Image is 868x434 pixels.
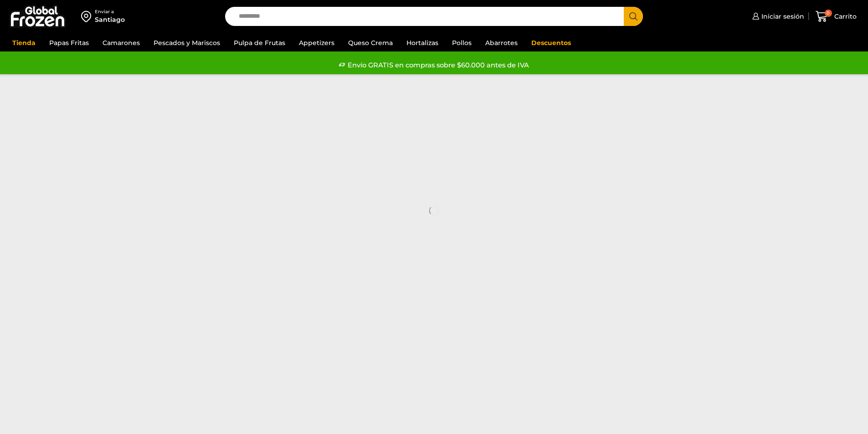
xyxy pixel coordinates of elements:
[294,34,339,51] a: Appetizers
[402,34,443,51] a: Hortalizas
[8,34,40,51] a: Tienda
[447,34,476,51] a: Pollos
[149,34,225,51] a: Pescados y Mariscos
[481,34,522,51] a: Abarrotes
[759,12,804,21] span: Iniciar sesión
[832,12,857,21] span: Carrito
[81,9,95,24] img: address-field-icon.svg
[98,34,144,51] a: Camarones
[45,34,93,51] a: Papas Fritas
[813,6,859,27] a: 0 Carrito
[825,10,832,17] span: 0
[527,34,575,51] a: Descuentos
[229,34,290,51] a: Pulpa de Frutas
[750,7,804,26] a: Iniciar sesión
[95,9,125,15] div: Enviar a
[624,7,643,26] button: Search button
[95,15,125,24] div: Santiago
[344,34,397,51] a: Queso Crema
